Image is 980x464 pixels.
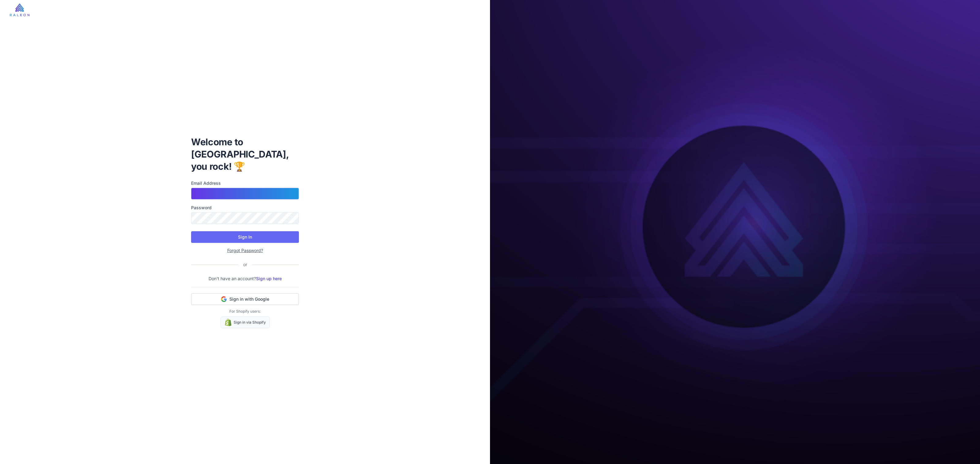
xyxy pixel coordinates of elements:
[191,293,299,305] button: Sign in with Google
[191,180,299,187] label: Email Address
[191,275,299,282] p: Don't have an account?
[10,3,29,16] img: raleon-logo-whitebg.9aac0268.jpg
[191,204,299,211] label: Password
[191,231,299,243] button: Sign In
[227,248,263,253] a: Forgot Password?
[221,317,270,328] a: Sign in via Shopify
[191,136,299,173] h1: Welcome to [GEOGRAPHIC_DATA], you rock! 🏆
[238,261,252,268] div: or
[229,296,269,302] span: Sign in with Google
[256,276,282,281] a: Sign up here
[191,309,299,314] p: For Shopify users:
